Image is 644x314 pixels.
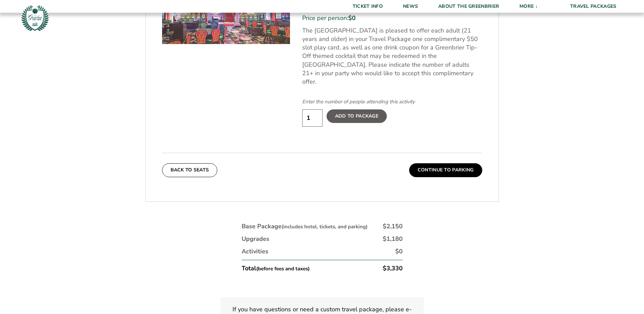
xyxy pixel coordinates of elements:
label: Add To Package [327,109,387,123]
div: $2,150 [383,222,403,231]
button: Back To Seats [162,163,218,177]
div: Enter the number of people attending this activity [302,98,482,105]
div: Total [242,264,310,273]
div: Activities [242,247,268,256]
div: Upgrades [242,235,269,243]
button: Continue To Parking [409,163,482,177]
div: $1,180 [383,235,403,243]
p: The [GEOGRAPHIC_DATA] is pleased to offer each adult (21 years and older) in your Travel Package ... [302,26,482,86]
img: Greenbrier Tip-Off [20,3,50,33]
span: $0 [348,14,356,22]
div: $3,330 [383,264,403,273]
div: Price per person: [302,14,482,22]
div: $0 [395,247,403,256]
small: (before fees and taxes) [256,265,310,272]
div: Base Package [242,222,368,231]
small: (includes hotel, tickets, and parking) [282,223,368,230]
